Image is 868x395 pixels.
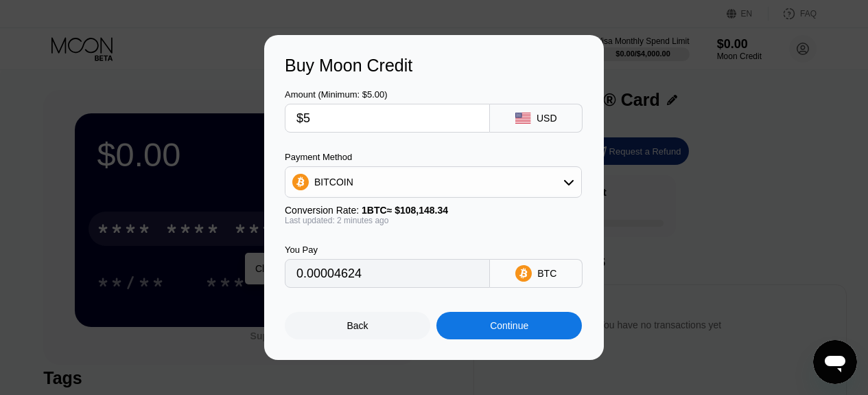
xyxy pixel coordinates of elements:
div: You Pay [285,245,490,255]
input: $0.00 [296,104,478,132]
div: BITCOIN [314,177,353,188]
div: Last updated: 2 minutes ago [285,216,582,225]
div: Buy Moon Credit [285,56,583,76]
div: USD [537,113,557,124]
div: Back [347,320,368,331]
iframe: Button to launch messaging window [813,340,857,384]
div: Payment Method [285,152,582,162]
div: Continue [490,320,528,331]
div: BTC [537,268,556,279]
div: BITCOIN [285,168,581,196]
div: Continue [436,312,582,339]
div: Conversion Rate: [285,205,582,216]
span: 1 BTC ≈ $108,148.34 [362,205,448,216]
div: Amount (Minimum: $5.00) [285,89,490,100]
div: Back [285,312,430,339]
